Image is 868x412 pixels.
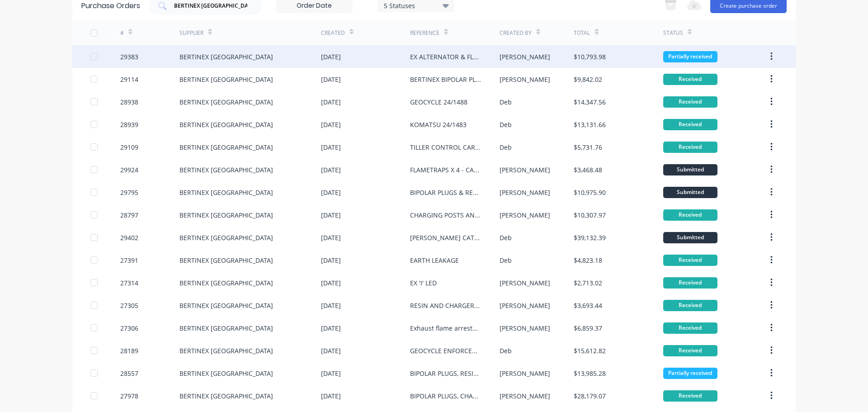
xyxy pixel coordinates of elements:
div: [DATE] [321,391,341,401]
div: 28939 [120,120,138,129]
div: [DATE] [321,75,341,84]
div: Reference [410,29,439,37]
div: 29924 [120,165,138,175]
div: $5,731.76 [574,142,602,152]
div: $10,975.90 [574,188,606,197]
div: Received [663,300,717,311]
div: BIPOLAR PLUGS, CHARGING POSTS, RESIN, EARTH LEAKAGE CARDS & FLAMETRAPS [410,391,481,401]
div: 29114 [120,75,138,84]
div: [DATE] [321,233,341,242]
div: [DATE] [321,52,341,62]
div: Deb [500,142,512,152]
div: Received [663,255,717,266]
div: BERTINEX [GEOGRAPHIC_DATA] [179,210,273,220]
div: BERTINEX [GEOGRAPHIC_DATA] [179,52,273,62]
div: 28557 [120,369,138,378]
div: Received [663,322,717,334]
div: Created By [500,29,532,37]
div: Received [663,119,717,130]
div: BERTINEX BIPOLAR PLUGS [410,75,481,84]
div: [PERSON_NAME] [500,188,550,197]
div: [PERSON_NAME] CAT X 5 25/1501-25/1505 [410,233,481,242]
div: 28797 [120,210,138,220]
div: BERTINEX [GEOGRAPHIC_DATA] [179,278,273,288]
div: 28189 [120,346,138,355]
div: 27978 [120,391,138,401]
div: # [120,29,124,37]
div: Submitted [663,232,717,243]
div: [DATE] [321,323,341,333]
div: BERTINEX [GEOGRAPHIC_DATA] [179,301,273,310]
div: Created [321,29,345,37]
div: $10,793.98 [574,52,606,62]
div: Received [663,277,717,289]
div: BERTINEX [GEOGRAPHIC_DATA] [179,142,273,152]
div: FLAMETRAPS X 4 - CAT DP25 AIR DRY [410,165,481,175]
div: 27391 [120,256,138,265]
div: BIPOLAR PLUGS & RESIN [410,188,481,197]
div: EARTH LEAKAGE [410,256,459,265]
div: Partially received [663,368,717,379]
div: [PERSON_NAME] [500,210,550,220]
div: [PERSON_NAME] [500,369,550,378]
div: Status [663,29,683,37]
div: [DATE] [321,120,341,129]
div: Received [663,390,717,402]
div: BERTINEX [GEOGRAPHIC_DATA] [179,323,273,333]
div: [DATE] [321,346,341,355]
div: [DATE] [321,188,341,197]
div: Received [663,142,717,153]
div: BERTINEX [GEOGRAPHIC_DATA] [179,97,273,107]
div: [PERSON_NAME] [500,391,550,401]
div: 29795 [120,188,138,197]
div: $28,179.07 [574,391,606,401]
div: [DATE] [321,165,341,175]
div: GEOCYCLE ENFORCER X 1 UNIT [410,346,481,355]
div: RESIN AND CHARGER POINTS [410,301,481,310]
div: BERTINEX [GEOGRAPHIC_DATA] [179,233,273,242]
div: [DATE] [321,142,341,152]
div: $10,307.97 [574,210,606,220]
div: [PERSON_NAME] [500,75,550,84]
div: Supplier [179,29,203,37]
div: [PERSON_NAME] [500,323,550,333]
div: 29109 [120,142,138,152]
div: Deb [500,346,512,355]
div: Received [663,345,717,356]
div: Received [663,209,717,221]
div: [DATE] [321,301,341,310]
div: [DATE] [321,97,341,107]
div: $15,612.82 [574,346,606,355]
div: [PERSON_NAME] [500,278,550,288]
div: Purchase Orders [81,0,140,11]
div: [DATE] [321,256,341,265]
div: 27314 [120,278,138,288]
div: Submitted [663,187,717,198]
div: TILLER CONTROL CARD DULUX [410,142,481,152]
div: $13,985.28 [574,369,606,378]
div: [DATE] [321,369,341,378]
div: $2,713.02 [574,278,602,288]
div: [DATE] [321,210,341,220]
div: BERTINEX [GEOGRAPHIC_DATA] [179,369,273,378]
div: $14,347.56 [574,97,606,107]
div: 27306 [120,323,138,333]
div: Deb [500,256,512,265]
div: Received [663,74,717,85]
div: 28938 [120,97,138,107]
div: CHARGING POSTS AND FLAME TRAPS [410,210,481,220]
div: $3,468.48 [574,165,602,175]
div: $13,131.66 [574,120,606,129]
div: Received [663,96,717,108]
div: EX ALTERNATOR & FLAMETRAPS - GEOCYCLE/KOMATSU [410,52,481,62]
div: Deb [500,120,512,129]
div: BIPOLAR PLUGS, RESIN, & EARTH LEAKAGE CARDS [410,369,481,378]
div: BERTINEX [GEOGRAPHIC_DATA] [179,256,273,265]
div: Deb [500,97,512,107]
div: EX 'I' LED [410,278,437,288]
div: 29402 [120,233,138,242]
input: Search purchase orders... [173,1,248,10]
div: BERTINEX [GEOGRAPHIC_DATA] [179,75,273,84]
div: $6,859.37 [574,323,602,333]
div: 27305 [120,301,138,310]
